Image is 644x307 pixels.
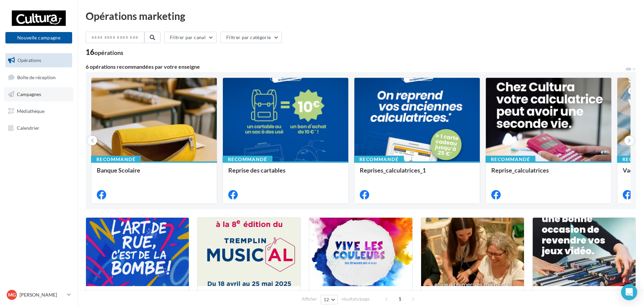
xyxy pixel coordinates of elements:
[17,91,41,97] span: Campagnes
[4,53,74,67] a: Opérations
[5,288,72,301] a: MG [PERSON_NAME]
[4,70,74,85] a: Boîte de réception
[223,156,272,163] div: Recommandé
[4,104,74,118] a: Médiathèque
[18,57,41,63] span: Opérations
[164,32,217,43] button: Filtrer par canal
[94,50,123,56] div: opérations
[4,121,74,135] a: Calendrier
[17,125,39,130] span: Calendrier
[360,167,474,180] div: Reprises_calculatrices_1
[324,297,329,302] span: 12
[86,64,625,69] div: 6 opérations recommandées par votre enseigne
[8,291,16,298] span: MG
[302,296,317,302] span: Afficher
[5,32,72,43] button: Nouvelle campagne
[321,295,338,304] button: 12
[221,32,282,43] button: Filtrer par catégorie
[354,156,404,163] div: Recommandé
[491,167,606,180] div: Reprise_calculatrices
[228,167,343,180] div: Reprise des cartables
[97,167,211,180] div: Banque Scolaire
[621,284,637,300] div: Open Intercom Messenger
[86,11,636,21] div: Opérations marketing
[17,108,45,114] span: Médiathèque
[17,74,56,80] span: Boîte de réception
[342,296,370,302] span: résultats/page
[486,156,535,163] div: Recommandé
[91,156,141,163] div: Recommandé
[86,49,123,56] div: 16
[4,87,74,101] a: Campagnes
[20,291,64,298] p: [PERSON_NAME]
[394,294,405,304] span: 1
